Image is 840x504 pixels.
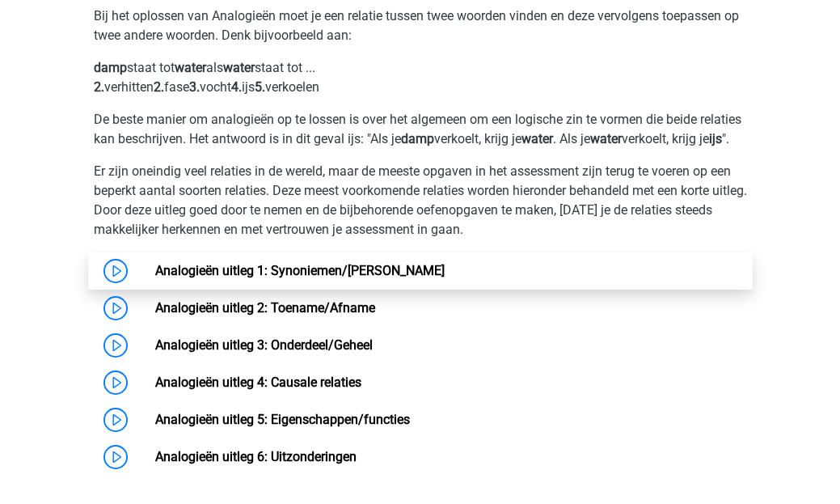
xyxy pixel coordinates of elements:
b: 5. [255,79,265,95]
a: Analogieën uitleg 6: Uitzonderingen [155,449,357,464]
a: Analogieën uitleg 3: Onderdeel/Geheel [155,337,373,353]
p: staat tot als staat tot ... verhitten fase vocht ijs verkoelen [94,58,747,97]
b: 3. [189,79,200,95]
p: Bij het oplossen van Analogieën moet je een relatie tussen twee woorden vinden en deze vervolgens... [94,6,747,45]
b: 2. [154,79,164,95]
b: water [590,131,622,146]
a: Analogieën uitleg 4: Causale relaties [155,375,361,390]
b: damp [94,60,127,75]
p: De beste manier om analogieën op te lossen is over het algemeen om een logische zin te vormen die... [94,110,747,149]
a: Analogieën uitleg 2: Toename/Afname [155,300,375,316]
a: Analogieën uitleg 5: Eigenschappen/functies [155,412,410,427]
b: 2. [94,79,104,95]
b: 4. [231,79,242,95]
a: Analogieën uitleg 1: Synoniemen/[PERSON_NAME] [155,263,445,278]
b: ijs [709,131,722,146]
b: water [521,131,553,146]
b: damp [401,131,434,146]
b: water [223,60,255,75]
p: Er zijn oneindig veel relaties in de wereld, maar de meeste opgaven in het assessment zijn terug ... [94,162,747,239]
b: water [175,60,206,75]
